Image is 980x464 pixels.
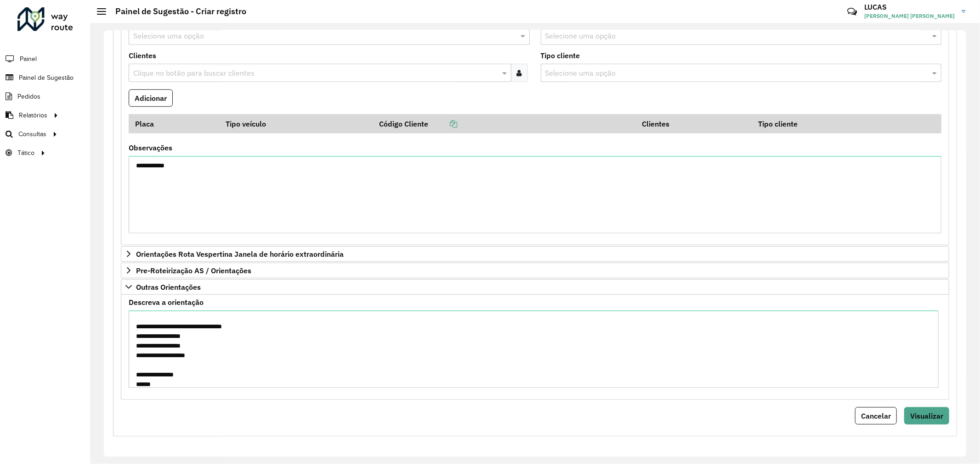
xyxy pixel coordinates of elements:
[18,129,46,139] span: Consultas
[842,2,862,22] a: Contato Rápido
[861,411,891,420] span: Cancelar
[136,267,251,274] span: Pre-Roteirização AS / Orientações
[864,3,955,11] h3: LUCAS
[129,114,220,133] th: Placa
[910,411,943,420] span: Visualizar
[121,11,949,245] div: Rota Noturna/Vespertina
[19,73,74,83] span: Painel de Sugestão
[752,114,902,133] th: Tipo cliente
[636,114,752,133] th: Clientes
[121,295,949,400] div: Outras Orientações
[428,119,458,128] a: Copiar
[136,283,201,291] span: Outras Orientações
[121,263,949,278] a: Pre-Roteirização AS / Orientações
[121,246,949,262] a: Orientações Rota Vespertina Janela de horário extraordinária
[129,142,172,153] label: Observações
[855,407,897,425] button: Cancelar
[129,89,173,107] button: Adicionar
[17,148,34,158] span: Tático
[19,110,47,120] span: Relatórios
[904,407,949,425] button: Visualizar
[541,50,580,61] label: Tipo cliente
[129,50,156,61] label: Clientes
[220,114,373,133] th: Tipo veículo
[106,6,246,17] h2: Painel de Sugestão - Criar registro
[17,92,40,101] span: Pedidos
[864,12,955,20] span: [PERSON_NAME] [PERSON_NAME]
[121,279,949,295] a: Outras Orientações
[373,114,636,133] th: Código Cliente
[136,250,344,258] span: Orientações Rota Vespertina Janela de horário extraordinária
[20,54,37,64] span: Painel
[129,297,204,308] label: Descreva a orientação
